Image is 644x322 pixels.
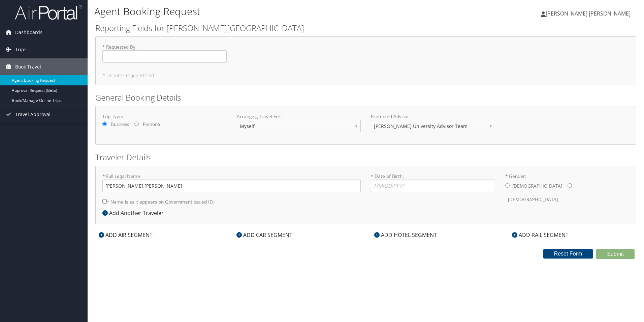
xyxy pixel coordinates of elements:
label: Preferred Advisor [371,113,495,120]
div: Add Another Traveler [102,209,167,217]
h5: * Denotes required field [102,73,629,78]
input: * Date of Birth: [371,180,495,192]
h2: Traveler Details [95,152,636,163]
h1: Agent Booking Request [94,4,456,19]
div: ADD RAIL SEGMENT [509,231,572,239]
div: ADD HOTEL SEGMENT [371,231,440,239]
input: * Gender:[DEMOGRAPHIC_DATA][DEMOGRAPHIC_DATA] [568,183,572,188]
label: Personal [143,121,161,128]
img: airportal-logo.png [15,4,82,20]
input: * Full Legal Name [102,180,361,192]
label: * Requested By : [102,44,227,63]
label: [DEMOGRAPHIC_DATA] [508,193,558,206]
label: Business [111,121,129,128]
label: * Name is as it appears on Government issued ID. [102,195,214,208]
span: Trips [15,41,27,58]
label: [DEMOGRAPHIC_DATA] [512,180,562,192]
label: * Date of Birth: [371,173,495,192]
input: * Requested By: [102,50,227,63]
label: Trip Type: [102,113,227,120]
div: ADD AIR SEGMENT [95,231,156,239]
span: [PERSON_NAME] [PERSON_NAME] [546,10,631,17]
label: * Gender: [505,173,630,206]
button: Reset Form [543,249,593,259]
span: Book Travel [15,58,41,75]
div: ADD CAR SEGMENT [233,231,296,239]
button: Submit [596,249,635,259]
label: * Full Legal Name [102,173,361,192]
span: Travel Approval [15,106,51,123]
h2: Reporting Fields for [PERSON_NAME][GEOGRAPHIC_DATA] [95,22,636,34]
label: Arranging Travel For: [237,113,361,120]
input: * Name is as it appears on Government issued ID. [102,199,107,204]
input: * Gender:[DEMOGRAPHIC_DATA][DEMOGRAPHIC_DATA] [505,183,510,188]
span: Dashboards [15,24,42,41]
h2: General Booking Details [95,92,636,103]
a: [PERSON_NAME] [PERSON_NAME] [541,3,637,24]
